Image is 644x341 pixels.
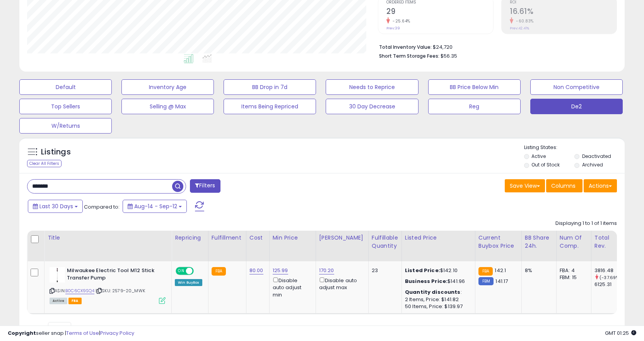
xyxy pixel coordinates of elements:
div: Listed Price [405,234,472,242]
small: -60.83% [513,18,534,24]
button: Selling @ Max [121,99,214,114]
span: Ordered Items [386,0,493,5]
div: Win BuyBox [175,279,202,286]
span: ROI [510,0,617,5]
b: Quantity discounts [405,288,461,296]
button: Reg [428,99,521,114]
small: FBA [212,267,226,276]
div: Clear All Filters [27,160,61,167]
button: BB Price Below Min [428,79,521,95]
li: $24,720 [379,42,611,51]
div: Displaying 1 to 1 of 1 items [555,220,617,227]
div: Current Buybox Price [478,234,518,250]
div: 2 Items, Price: $141.82 [405,296,469,303]
label: Active [531,153,546,159]
span: 2025-10-13 01:25 GMT [605,329,636,337]
button: BB Drop in 7d [224,79,316,95]
div: 50 Items, Price: $139.97 [405,303,469,310]
div: $141.96 [405,278,469,285]
div: Min Price [273,234,313,242]
a: 80.00 [249,267,263,274]
p: Listing States: [524,144,625,151]
b: Short Term Storage Fees: [379,53,439,59]
div: FBA: 4 [560,267,585,274]
span: 142.1 [495,267,506,274]
div: Num of Comp. [560,234,588,250]
a: B0C6CX9SQ4 [65,288,94,294]
a: Terms of Use [66,329,99,337]
a: 125.99 [273,267,288,274]
b: Listed Price: [405,267,440,274]
h5: Listings [41,147,71,158]
small: FBA [478,267,493,276]
span: FBA [68,298,82,304]
button: Actions [584,179,617,192]
div: Disable auto adjust min [273,276,310,298]
button: Default [19,79,112,95]
small: Prev: 42.41% [510,26,529,31]
div: : [405,289,469,296]
small: Prev: 39 [386,26,400,31]
span: All listings currently available for purchase on Amazon [50,298,67,304]
b: Business Price: [405,278,448,285]
div: $142.10 [405,267,469,274]
small: -25.64% [390,18,410,24]
div: 23 [372,267,396,274]
div: 8% [525,267,550,274]
span: Aug-14 - Sep-12 [134,202,177,210]
button: 30 Day Decrease [326,99,418,114]
button: Needs to Reprice [326,79,418,95]
span: Show: entries [33,325,89,332]
strong: Copyright [8,329,36,337]
span: $56.35 [441,52,457,60]
button: Items Being Repriced [224,99,316,114]
button: Last 30 Days [28,200,83,213]
button: Top Sellers [19,99,112,114]
div: Repricing [175,234,205,242]
div: Cost [249,234,266,242]
div: [PERSON_NAME] [319,234,365,242]
div: Disable auto adjust max [319,276,362,291]
label: Archived [582,161,603,168]
label: Deactivated [582,153,611,159]
div: FBM: 15 [560,274,585,281]
div: seller snap | | [8,330,134,337]
button: De2 [530,99,623,114]
button: Aug-14 - Sep-12 [123,200,187,213]
small: FBM [478,277,494,285]
div: ASIN: [50,267,166,303]
img: 21dT8j84nlL._SL40_.jpg [50,267,65,283]
span: | SKU: 2579-20_MWK [96,288,145,294]
div: BB Share 24h. [525,234,553,250]
b: Total Inventory Value: [379,44,432,50]
button: Filters [190,179,220,193]
div: 6125.31 [594,281,626,288]
span: OFF [193,268,205,274]
span: ON [176,268,186,274]
div: Fulfillable Quantity [372,234,398,250]
div: Title [48,234,168,242]
div: Total Rev. [594,234,623,250]
small: (-37.69%) [600,274,621,281]
button: Columns [546,179,583,192]
a: 170.20 [319,267,334,274]
button: W/Returns [19,118,112,134]
button: Inventory Age [121,79,214,95]
button: Save View [505,179,545,192]
button: Non Competitive [530,79,623,95]
h2: 29 [386,7,493,17]
span: Columns [551,182,576,190]
h2: 16.61% [510,7,617,17]
label: Out of Stock [531,161,560,168]
span: 141.17 [495,278,508,285]
span: Compared to: [84,203,120,211]
b: Milwaukee Electric Tool M12 Stick Transfer Pump [67,267,161,283]
div: 3816.48 [594,267,626,274]
span: Last 30 Days [39,202,73,210]
a: Privacy Policy [100,329,134,337]
div: Fulfillment [212,234,243,242]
